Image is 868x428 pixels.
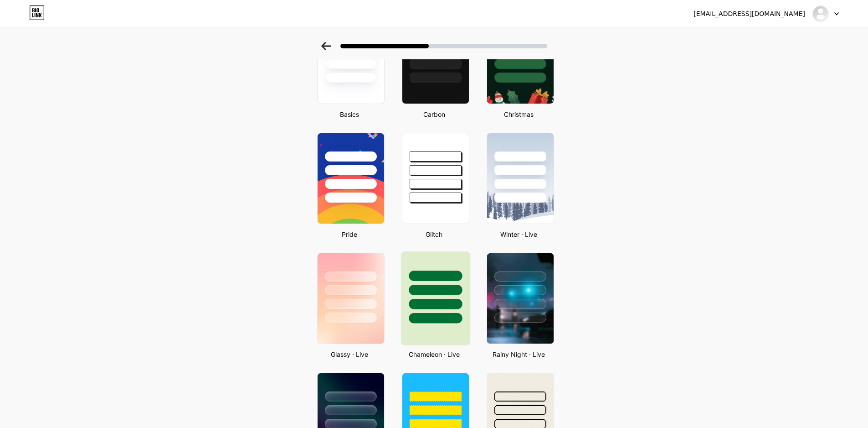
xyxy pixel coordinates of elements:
[314,230,385,239] div: Pride
[812,5,829,22] img: dabongxoilac
[399,350,469,359] div: Chameleon · Live
[484,230,554,239] div: Winter · Live
[399,110,469,119] div: Carbon
[399,230,469,239] div: Glitch
[693,9,805,19] div: [EMAIL_ADDRESS][DOMAIN_NAME]
[314,110,385,119] div: Basics
[484,110,554,119] div: Christmas
[484,350,554,359] div: Rainy Night · Live
[314,350,385,359] div: Glassy · Live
